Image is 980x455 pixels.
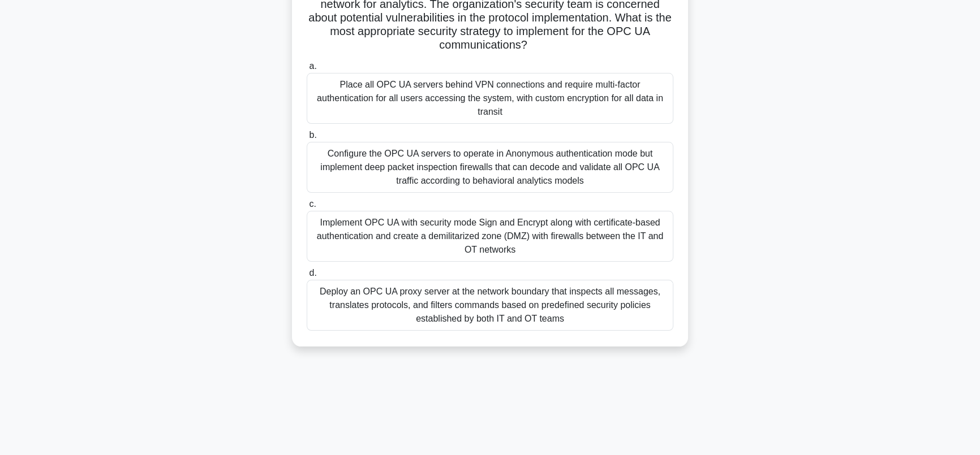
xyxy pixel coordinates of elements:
div: Deploy an OPC UA proxy server at the network boundary that inspects all messages, translates prot... [307,280,673,331]
span: c. [309,199,316,209]
span: b. [309,130,316,140]
div: Place all OPC UA servers behind VPN connections and require multi-factor authentication for all u... [307,73,673,124]
span: a. [309,61,316,71]
div: Implement OPC UA with security mode Sign and Encrypt along with certificate-based authentication ... [307,211,673,262]
span: d. [309,268,316,278]
div: Configure the OPC UA servers to operate in Anonymous authentication mode but implement deep packe... [307,142,673,193]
